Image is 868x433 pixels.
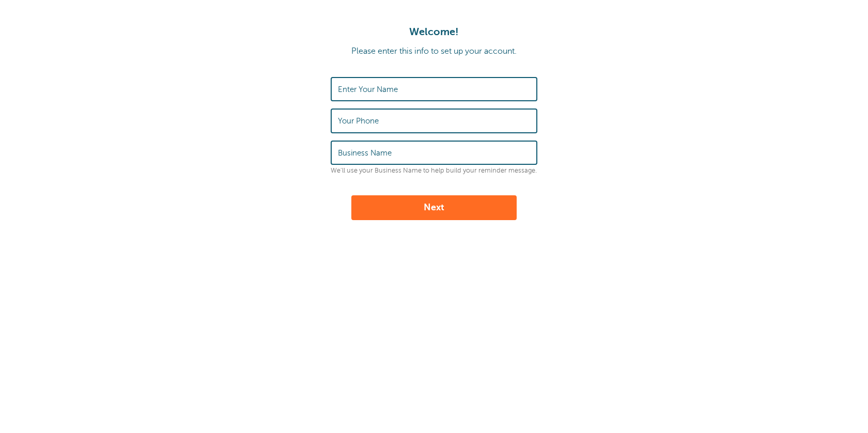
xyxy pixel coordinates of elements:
label: Your Phone [338,116,379,126]
label: Business Name [338,148,392,158]
h1: Welcome! [10,26,858,38]
p: Please enter this info to set up your account. [10,47,858,56]
p: We'll use your Business Name to help build your reminder message. [331,167,537,175]
label: Enter Your Name [338,85,398,94]
button: Next [351,195,517,220]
